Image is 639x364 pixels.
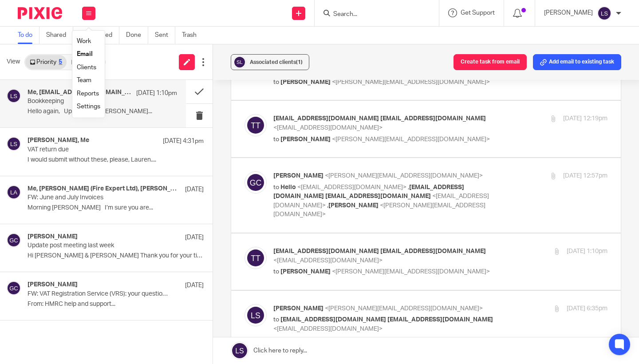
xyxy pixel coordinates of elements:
[28,281,78,289] h4: [PERSON_NAME]
[80,27,119,44] a: Reassigned
[273,257,383,264] span: <[EMAIL_ADDRESS][DOMAIN_NAME]>
[77,64,96,71] a: Clients
[163,137,204,146] p: [DATE] 4:31pm
[273,326,383,332] span: <[EMAIL_ADDRESS][DOMAIN_NAME]>
[533,54,621,70] button: Add email to existing task
[273,269,279,275] span: to
[250,59,303,65] span: Associated clients
[328,202,379,209] span: [PERSON_NAME]
[7,185,21,199] img: svg%3E
[280,136,331,142] span: [PERSON_NAME]
[28,252,204,260] p: Hi [PERSON_NAME] & [PERSON_NAME] Thank you for your time on...
[332,79,490,85] span: <[PERSON_NAME][EMAIL_ADDRESS][DOMAIN_NAME]>
[28,242,169,249] p: Update post meeting last week
[567,247,607,256] p: [DATE] 1:10pm
[280,79,331,85] span: [PERSON_NAME]
[67,55,104,69] a: Other4
[332,11,412,19] input: Search
[7,281,21,295] img: svg%3E
[28,108,177,115] p: Hello again, Update. The [PERSON_NAME]...
[77,51,93,57] a: Email
[273,79,279,85] span: to
[185,281,204,290] p: [DATE]
[273,317,279,323] span: to
[28,194,169,202] p: FW: June and July Invoices
[332,269,490,275] span: <[PERSON_NAME][EMAIL_ADDRESS][DOMAIN_NAME]>
[185,185,204,194] p: [DATE]
[28,301,204,308] p: From: HMRC help and support...
[273,173,323,179] span: [PERSON_NAME]
[273,248,486,254] span: [EMAIL_ADDRESS][DOMAIN_NAME] [EMAIL_ADDRESS][DOMAIN_NAME]
[245,171,267,194] img: svg%3E
[7,137,21,151] img: svg%3E
[77,91,99,97] a: Reports
[461,10,495,16] span: Get Support
[273,193,489,209] span: <[EMAIL_ADDRESS][DOMAIN_NAME]>
[327,202,328,209] span: ,
[563,114,607,123] p: [DATE] 12:19pm
[567,304,607,313] p: [DATE] 6:35pm
[245,304,267,326] img: svg%3E
[273,184,279,190] span: to
[563,171,607,181] p: [DATE] 12:57pm
[273,136,279,142] span: to
[182,27,203,44] a: Trash
[7,233,21,247] img: svg%3E
[25,55,67,69] a: Priority5
[597,6,611,20] img: svg%3E
[28,290,169,298] p: FW: VAT Registration Service (VRS): your questions answered
[297,184,406,190] span: <[EMAIL_ADDRESS][DOMAIN_NAME]>
[233,55,246,69] img: svg%3E
[46,27,73,44] a: Shared
[18,7,62,19] img: Pixie
[28,185,181,193] h4: Me, [PERSON_NAME] (Fire Expert Ltd), [PERSON_NAME]
[245,114,267,136] img: svg%3E
[280,184,296,190] span: Hello
[77,38,91,44] a: Work
[28,146,169,154] p: VAT return due
[126,27,148,44] a: Done
[28,204,204,212] p: Morning [PERSON_NAME] I’m sure you are...
[59,59,62,65] div: 5
[77,77,91,83] a: Team
[155,27,175,44] a: Sent
[273,305,323,312] span: [PERSON_NAME]
[28,233,78,241] h4: [PERSON_NAME]
[325,173,483,179] span: <[PERSON_NAME][EMAIL_ADDRESS][DOMAIN_NAME]>
[18,27,39,44] a: To do
[273,125,383,131] span: <[EMAIL_ADDRESS][DOMAIN_NAME]>
[7,89,21,103] img: svg%3E
[28,98,147,105] p: Bookkeeping
[7,57,20,67] span: View
[185,233,204,242] p: [DATE]
[280,269,331,275] span: [PERSON_NAME]
[136,89,177,98] p: [DATE] 1:10pm
[296,59,303,65] span: (1)
[28,137,89,144] h4: [PERSON_NAME], Me
[332,136,490,142] span: <[PERSON_NAME][EMAIL_ADDRESS][DOMAIN_NAME]>
[77,103,100,110] a: Settings
[245,247,267,269] img: svg%3E
[280,317,493,323] span: [EMAIL_ADDRESS][DOMAIN_NAME] [EMAIL_ADDRESS][DOMAIN_NAME]
[544,8,593,17] p: [PERSON_NAME]
[408,184,409,190] span: ,
[28,156,204,164] p: I would submit without these, please, Lauren....
[231,54,309,70] button: Associated clients(1)
[28,89,132,96] h4: Me, [EMAIL_ADDRESS][DOMAIN_NAME] [EMAIL_ADDRESS][DOMAIN_NAME], [PERSON_NAME], Hello
[325,305,483,312] span: <[PERSON_NAME][EMAIL_ADDRESS][DOMAIN_NAME]>
[454,54,527,70] button: Create task from email
[273,115,486,122] span: [EMAIL_ADDRESS][DOMAIN_NAME] [EMAIL_ADDRESS][DOMAIN_NAME]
